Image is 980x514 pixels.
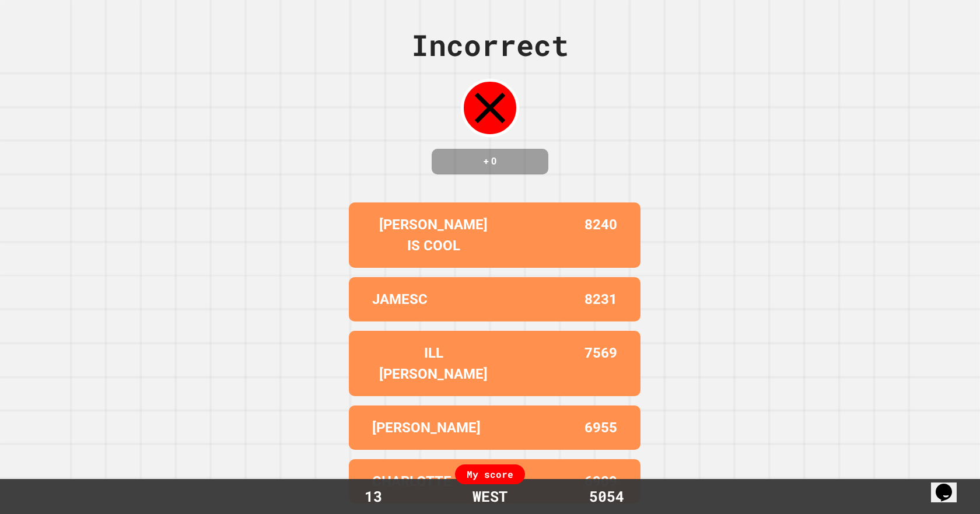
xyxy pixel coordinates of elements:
p: ILL [PERSON_NAME] [372,342,495,384]
p: JAMESC [372,289,428,310]
div: Incorrect [411,23,569,67]
h4: + 0 [443,155,537,169]
div: My score [455,464,525,484]
p: 8240 [584,214,617,256]
iframe: chat widget [931,467,968,502]
div: WEST [461,485,519,508]
div: 13 [330,485,417,508]
p: CHARLOTTE [372,471,452,492]
p: 6955 [584,417,617,438]
p: 7569 [584,342,617,384]
div: 5054 [563,485,650,508]
p: 8231 [584,289,617,310]
p: [PERSON_NAME] IS COOL [372,214,495,256]
p: 6909 [584,471,617,492]
p: [PERSON_NAME] [372,417,481,438]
